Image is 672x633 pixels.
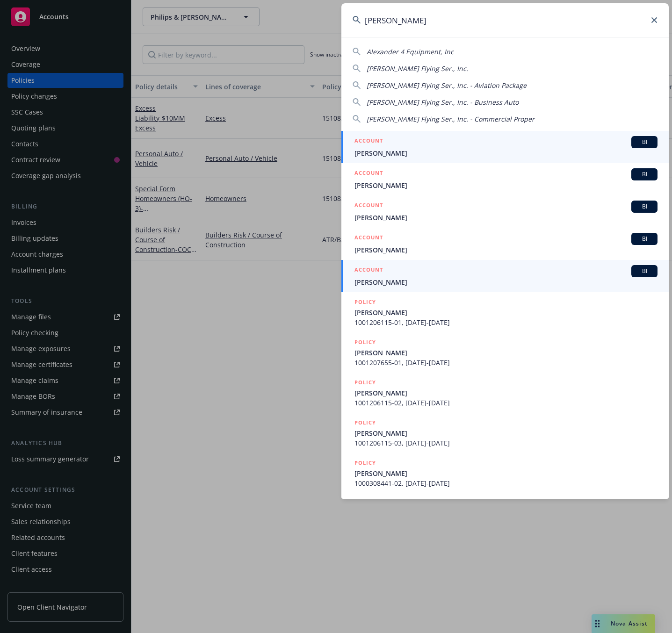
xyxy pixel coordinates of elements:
a: ACCOUNTBI[PERSON_NAME] [341,228,669,260]
input: Search... [341,3,669,37]
span: [PERSON_NAME] [354,277,658,287]
a: ACCOUNTBI[PERSON_NAME] [341,195,669,228]
a: POLICY[PERSON_NAME]1001206115-03, [DATE]-[DATE] [341,413,669,453]
span: 1001206115-03, [DATE]-[DATE] [354,438,658,448]
span: BI [635,170,654,179]
span: [PERSON_NAME] [354,428,658,438]
span: Alexander 4 Equipment, Inc [367,47,454,56]
span: [PERSON_NAME] [354,180,658,190]
h5: POLICY [354,378,376,387]
span: [PERSON_NAME] [354,348,658,358]
span: [PERSON_NAME] [354,468,658,478]
a: POLICY[PERSON_NAME]1000308441-02, [DATE]-[DATE] [341,453,669,493]
span: [PERSON_NAME] [354,148,658,158]
span: BI [635,202,654,211]
span: [PERSON_NAME] [354,308,658,317]
span: [PERSON_NAME] Flying Ser., Inc. - Aviation Package [367,81,527,90]
span: 1001206115-02, [DATE]-[DATE] [354,398,658,408]
a: POLICY[PERSON_NAME]1001206115-02, [DATE]-[DATE] [341,373,669,413]
a: POLICY[PERSON_NAME]1001207655-01, [DATE]-[DATE] [341,332,669,373]
h5: ACCOUNT [354,201,383,212]
a: ACCOUNTBI[PERSON_NAME] [341,260,669,292]
span: [PERSON_NAME] Flying Ser., Inc. - Business Auto [367,98,519,107]
span: [PERSON_NAME] [354,388,658,398]
span: 1000308441-02, [DATE]-[DATE] [354,478,658,488]
a: ACCOUNTBI[PERSON_NAME] [341,131,669,163]
a: POLICY[PERSON_NAME]1001206115-01, [DATE]-[DATE] [341,292,669,332]
span: [PERSON_NAME] Flying Ser., Inc. [367,64,468,73]
span: BI [635,138,654,146]
span: [PERSON_NAME] [354,245,658,255]
h5: POLICY [354,297,376,307]
h5: POLICY [354,458,376,468]
span: BI [635,235,654,243]
h5: ACCOUNT [354,136,383,147]
h5: POLICY [354,418,376,427]
h5: ACCOUNT [354,233,383,244]
span: [PERSON_NAME] Flying Ser., Inc. - Commercial Proper [367,115,535,123]
a: ACCOUNTBI[PERSON_NAME] [341,163,669,195]
span: BI [635,267,654,275]
span: [PERSON_NAME] [354,213,658,223]
span: 1001206115-01, [DATE]-[DATE] [354,317,658,327]
h5: POLICY [354,338,376,347]
span: 1001207655-01, [DATE]-[DATE] [354,358,658,367]
h5: ACCOUNT [354,265,383,276]
h5: ACCOUNT [354,168,383,180]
